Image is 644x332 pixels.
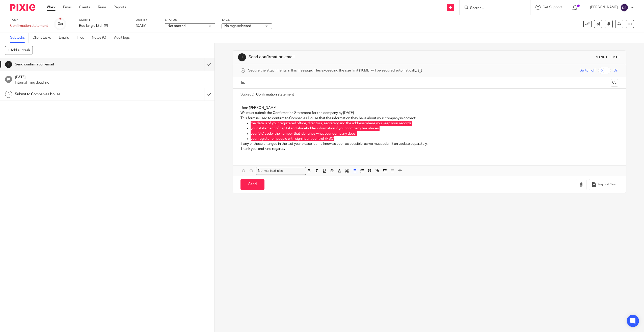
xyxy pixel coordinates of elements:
[136,18,158,22] label: Due by
[79,18,129,22] label: Client
[15,61,138,68] h1: Send confirmation email
[10,33,29,43] a: Subtasks
[238,53,246,61] div: 1
[10,18,48,22] label: Task
[248,68,417,73] span: Secure the attachments in this message. Files exceeding the size limit (10MB) will be secured aut...
[15,90,138,98] h1: Submit to Companies House
[580,68,596,73] span: Switch off
[5,91,12,98] div: 3
[77,33,88,43] a: Files
[543,6,562,9] span: Get Support
[240,105,619,110] p: Dear [PERSON_NAME],
[5,46,33,55] button: + Add subtask
[240,141,619,146] p: If any of these changed in the last year please let me know as soon as possible, as we must submi...
[240,179,264,190] input: Send
[251,136,619,141] p: your register of ‘people with significant control’ (PSC)
[249,55,440,60] h1: Send confirmation email
[5,61,12,68] div: 1
[60,23,63,26] small: /3
[590,5,618,10] p: [PERSON_NAME]
[222,18,272,22] label: Tags
[136,24,146,28] span: [DATE]
[240,80,246,85] label: To:
[33,33,55,43] a: Client tasks
[58,21,63,27] div: 0
[251,131,619,136] p: your SIC code (the number that identifies what your company does)
[613,68,618,73] span: On
[240,116,619,121] p: This form is used to confirm to Companies House that the information they have about your company...
[63,5,71,10] a: Email
[224,24,251,28] span: No tags selected
[611,79,618,87] button: Cc
[168,24,185,28] span: Not started
[589,179,618,190] button: Request files
[257,168,284,174] span: Normal text size
[470,6,515,11] input: Search
[285,168,303,174] input: Search for option
[240,110,619,115] p: We must submit the Confirmation Statement for the company by [DATE]
[15,74,209,80] h1: [DATE]
[59,33,73,43] a: Emails
[165,18,215,22] label: Status
[79,5,90,10] a: Clients
[15,80,209,85] p: Internal filing deadline
[10,4,35,11] img: Pixie
[240,92,254,97] label: Subject:
[114,5,126,10] a: Reports
[596,55,621,59] div: Manual email
[47,5,56,10] a: Work
[256,167,306,175] div: Search for option
[79,23,101,28] p: RedTangle Ltd
[620,4,628,12] img: svg%3E
[114,33,133,43] a: Audit logs
[598,182,615,186] span: Request files
[10,23,48,28] div: Confirmation statement
[98,5,106,10] a: Team
[251,126,619,131] p: your statement of capital and shareholder information if your company has shares
[251,121,619,126] p: the details of your registered office, directors, secretary and the address where you keep your r...
[92,33,110,43] a: Notes (0)
[240,146,619,151] p: Thank you, and kind regards.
